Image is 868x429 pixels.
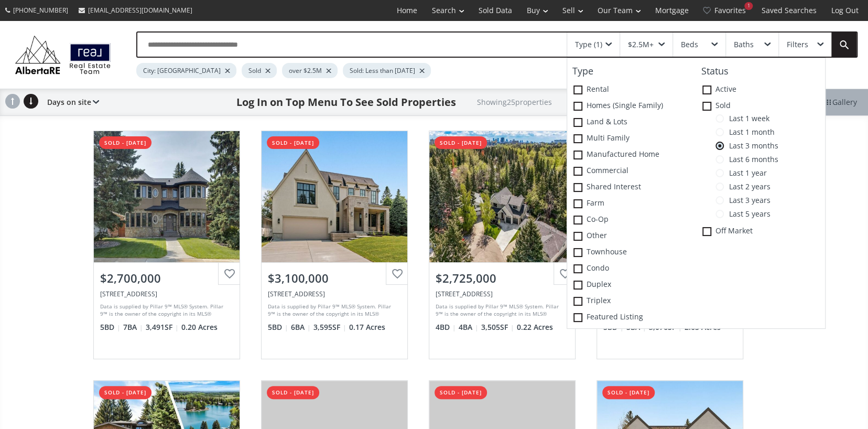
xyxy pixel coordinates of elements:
img: Logo [10,33,115,77]
label: Featured Listing [567,309,696,326]
a: sold - [DATE]$3,100,000[STREET_ADDRESS]Data is supplied by Pillar 9™ MLS® System. Pillar 9™ is th... [251,120,418,370]
label: Land & Lots [567,114,696,131]
span: Last 5 years [724,210,771,218]
label: Multi family [567,131,696,147]
label: Manufactured Home [567,147,696,163]
div: City: [GEOGRAPHIC_DATA] [136,63,236,78]
span: 4 BA [459,322,479,333]
span: 3,595 SF [313,322,346,333]
h4: Status [696,66,825,77]
span: 0.20 Acres [181,322,218,333]
div: Filters [787,41,808,48]
label: Active [696,82,825,98]
span: 5 BD [100,322,121,333]
span: 0.22 Acres [517,322,553,333]
div: 1 [744,2,753,10]
span: Last 3 months [724,142,778,150]
h4: Type [567,66,696,77]
label: Homes (Single Family) [567,98,696,114]
label: Townhouse [567,244,696,261]
div: Type (1) [575,41,602,48]
div: $2.5M+ [628,41,654,48]
a: [EMAIL_ADDRESS][DOMAIN_NAME] [73,1,198,20]
span: 7 BA [123,322,143,333]
span: [PHONE_NUMBER] [13,6,68,15]
span: Last 1 week [724,114,769,123]
span: Last 6 months [724,155,778,164]
a: sold - [DATE]$2,725,000[STREET_ADDRESS]Data is supplied by Pillar 9™ MLS® System. Pillar 9™ is th... [418,120,586,370]
label: Commercial [567,163,696,179]
span: Last 3 years [724,196,771,205]
label: Other [567,228,696,244]
div: Gallery [812,89,868,115]
label: Rental [567,82,696,98]
label: Triplex [567,293,696,309]
span: 0.17 Acres [349,322,385,333]
label: Duplex [567,277,696,293]
label: Shared Interest [567,179,696,196]
div: 915 24 Avenue NW, Calgary, AB T2M 1Y2 [100,289,233,298]
label: Farm [567,196,696,212]
span: 4 BD [436,322,456,333]
span: Last 1 month [724,128,775,136]
span: [EMAIL_ADDRESS][DOMAIN_NAME] [88,6,192,15]
div: 1708 23 Street SW, Calgary, AB T3C1H6 [268,289,401,298]
div: Sold: Less than [DATE] [343,63,431,78]
h2: Showing 25 properties [477,98,552,106]
div: Data is supplied by Pillar 9™ MLS® System. Pillar 9™ is the owner of the copyright in its MLS® Sy... [100,303,231,318]
div: $2,725,000 [436,270,569,286]
span: Last 1 year [724,169,767,177]
div: Beds [681,41,698,48]
span: 3,491 SF [146,322,179,333]
div: $3,100,000 [268,270,401,286]
span: Last 2 years [724,183,771,191]
div: Baths [734,41,754,48]
label: Sold [696,98,825,114]
span: 6 BA [291,322,311,333]
label: Off Market [696,223,825,240]
span: 5 BD [268,322,288,333]
h1: Log In on Top Menu To See Sold Properties [236,95,456,110]
div: $2,700,000 [100,270,233,286]
span: Gallery [824,97,857,108]
label: Condo [567,261,696,277]
a: sold - [DATE]$2,700,000[STREET_ADDRESS]Data is supplied by Pillar 9™ MLS® System. Pillar 9™ is th... [83,120,251,370]
div: Data is supplied by Pillar 9™ MLS® System. Pillar 9™ is the owner of the copyright in its MLS® Sy... [268,303,398,318]
label: Co-op [567,212,696,228]
span: 3,505 SF [481,322,514,333]
div: over $2.5M [282,63,338,78]
div: 18 Varsplain Place NW, Calgary, AB T3A 0C7 [436,289,569,298]
div: Data is supplied by Pillar 9™ MLS® System. Pillar 9™ is the owner of the copyright in its MLS® Sy... [436,303,566,318]
div: Sold [242,63,277,78]
div: Days on site [42,89,99,115]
